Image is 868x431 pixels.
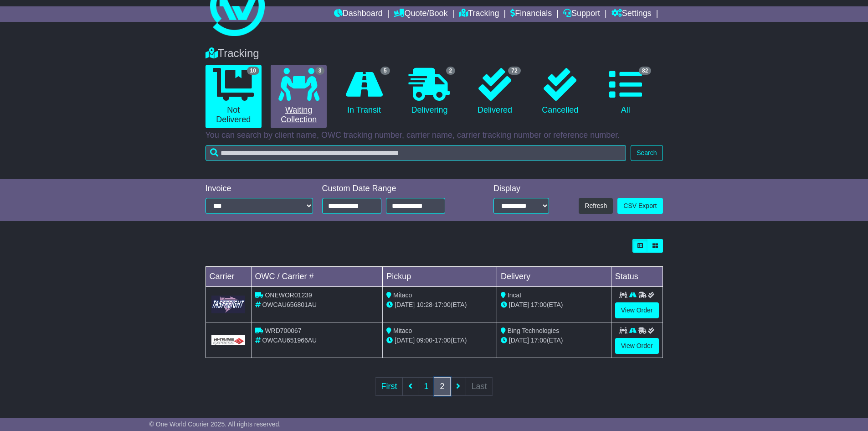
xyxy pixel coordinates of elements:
[149,421,281,428] span: © One World Courier 2025. All rights reserved.
[336,65,392,119] a: 5 In Transit
[611,267,663,287] td: Status
[271,65,327,128] a: 3 Waiting Collection
[395,337,415,344] span: [DATE]
[510,6,552,22] a: Financials
[262,301,317,308] span: OWCAU656801AU
[509,337,529,344] span: [DATE]
[617,198,663,214] a: CSV Export
[615,338,659,354] a: View Order
[435,337,451,344] span: 17:00
[597,65,653,119] a: 82 All
[205,130,663,140] p: You can search by client name, OWC tracking number, carrier name, carrier tracking number or refe...
[395,301,415,308] span: [DATE]
[334,6,383,22] a: Dashboard
[493,184,549,194] div: Display
[380,67,390,75] span: 5
[459,6,499,22] a: Tracking
[416,301,432,308] span: 10:28
[508,67,520,75] span: 72
[205,267,251,287] td: Carrier
[201,47,668,60] div: Tracking
[393,327,412,334] span: Mitaco
[211,296,246,313] img: GetCarrierServiceLogo
[247,67,259,75] span: 10
[467,65,523,119] a: 72 Delivered
[531,337,547,344] span: 17:00
[265,327,301,334] span: WRD700067
[509,301,529,308] span: [DATE]
[393,291,412,299] span: Mitaco
[265,291,312,299] span: ONEWOR01239
[315,67,325,75] span: 3
[434,377,450,396] a: 2
[386,336,493,345] div: - (ETA)
[205,184,313,194] div: Invoice
[631,145,663,161] button: Search
[322,184,468,194] div: Custom Date Range
[418,377,434,396] a: 1
[579,198,613,214] button: Refresh
[639,67,651,75] span: 82
[531,301,547,308] span: 17:00
[394,6,447,22] a: Quote/Book
[508,291,521,299] span: Incat
[615,302,659,318] a: View Order
[501,336,607,345] div: (ETA)
[563,6,600,22] a: Support
[383,267,497,287] td: Pickup
[251,267,383,287] td: OWC / Carrier #
[435,301,451,308] span: 17:00
[508,327,559,334] span: Bing Technologies
[375,377,403,396] a: First
[611,6,652,22] a: Settings
[497,267,611,287] td: Delivery
[262,337,317,344] span: OWCAU651966AU
[532,65,588,119] a: Cancelled
[501,300,607,310] div: (ETA)
[386,300,493,310] div: - (ETA)
[416,337,432,344] span: 09:00
[401,65,457,119] a: 2 Delivering
[446,67,456,75] span: 2
[211,335,246,345] img: GetCarrierServiceLogo
[205,65,262,128] a: 10 Not Delivered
